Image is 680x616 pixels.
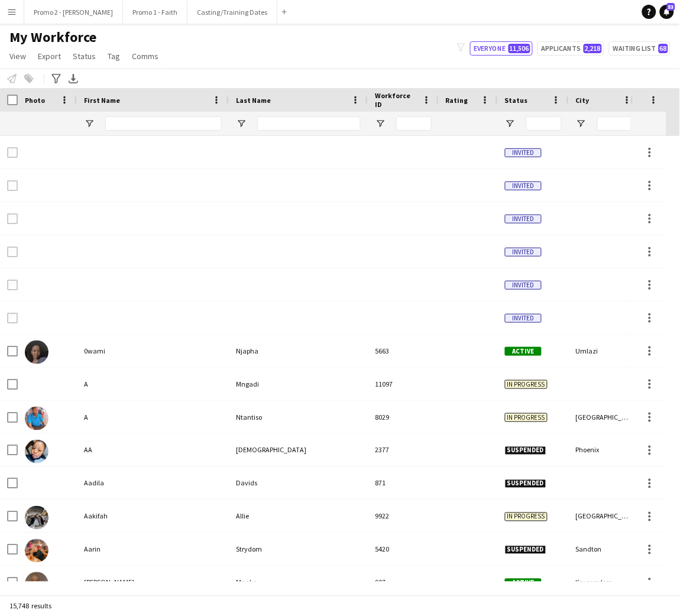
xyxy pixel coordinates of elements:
div: [DEMOGRAPHIC_DATA] [229,434,368,466]
input: First Name Filter Input [105,116,222,131]
span: Invited [505,181,542,190]
span: Workforce ID [375,91,417,109]
app-action-btn: Advanced filters [49,72,63,86]
button: Promo 2 - [PERSON_NAME] [24,1,123,24]
span: Invited [505,148,542,157]
input: Row Selection is disabled for this row (unchecked) [7,147,18,158]
button: Open Filter Menu [236,118,247,129]
span: First Name [84,96,120,105]
span: Suspended [505,546,546,555]
span: My Workforce [9,28,96,46]
div: 5420 [368,533,439,566]
div: Ntantiso [229,401,368,433]
div: Aadila [77,467,229,500]
span: Invited [505,281,542,290]
a: Comms [127,48,163,64]
span: Suspended [505,446,546,455]
input: Row Selection is disabled for this row (unchecked) [7,313,18,323]
img: A Ntantiso [25,407,48,430]
span: Photo [25,96,45,105]
span: View [9,51,26,61]
span: Export [38,51,61,61]
div: AA [77,434,229,466]
span: In progress [505,513,548,521]
a: 53 [660,5,674,19]
button: Applicants2,218 [537,41,604,56]
button: Open Filter Menu [505,118,516,129]
input: Row Selection is disabled for this row (unchecked) [7,280,18,290]
img: 0wami Njapha [25,341,48,364]
div: Njapha [229,335,368,367]
span: Comms [132,51,158,61]
div: A [77,368,229,400]
span: Invited [505,314,542,323]
input: City Filter Input [597,116,633,131]
span: In progress [505,413,548,422]
button: Open Filter Menu [375,118,386,129]
span: Suspended [505,479,546,488]
span: City [576,96,590,105]
a: Export [33,48,66,64]
div: Mngadi [229,368,368,400]
span: 11,506 [509,44,530,53]
div: Sandton [569,533,640,566]
div: [GEOGRAPHIC_DATA] [569,500,640,533]
div: 2377 [368,434,439,466]
app-action-btn: Export XLSX [66,72,80,86]
button: Everyone11,506 [470,41,533,56]
span: Invited [505,248,542,257]
button: Open Filter Menu [576,118,587,129]
input: Row Selection is disabled for this row (unchecked) [7,247,18,257]
a: View [5,48,31,64]
span: Tag [108,51,120,61]
button: Promo 1 - Faith [123,1,187,24]
span: Rating [446,96,468,105]
span: Active [505,347,542,356]
div: 907 [368,566,439,599]
span: 53 [667,3,675,11]
div: Aarin [77,533,229,566]
div: 871 [368,467,439,500]
div: Aakifah [77,500,229,533]
a: Status [68,48,101,64]
img: Aaron Maake [25,572,48,596]
div: Krugersdorp [569,566,640,599]
div: Maake [229,566,368,599]
span: 68 [659,44,668,53]
img: Aakifah Allie [25,506,48,530]
input: Status Filter Input [526,116,562,131]
img: AA MNYANDU [25,440,48,463]
div: Phoenix [569,434,640,466]
input: Last Name Filter Input [257,116,361,131]
div: [PERSON_NAME] [77,566,229,599]
button: Waiting list68 [609,41,671,56]
div: 8029 [368,401,439,433]
div: 0wami [77,335,229,367]
span: Status [505,96,528,105]
div: 9922 [368,500,439,533]
div: [GEOGRAPHIC_DATA] [569,401,640,433]
button: Casting/Training Dates [187,1,277,24]
img: Aarin Strydom [25,539,48,563]
div: A [77,401,229,433]
div: Allie [229,500,368,533]
span: Last Name [236,96,271,105]
span: Active [505,579,542,588]
button: Open Filter Menu [84,118,95,129]
a: Tag [103,48,125,64]
input: Row Selection is disabled for this row (unchecked) [7,180,18,191]
input: Row Selection is disabled for this row (unchecked) [7,213,18,224]
span: Invited [505,215,542,223]
div: 11097 [368,368,439,400]
div: Umlazi [569,335,640,367]
span: In progress [505,380,548,389]
span: Status [73,51,96,61]
div: Davids [229,467,368,500]
div: Strydom [229,533,368,566]
div: 5663 [368,335,439,367]
span: 2,218 [584,44,602,53]
input: Workforce ID Filter Input [396,116,432,131]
